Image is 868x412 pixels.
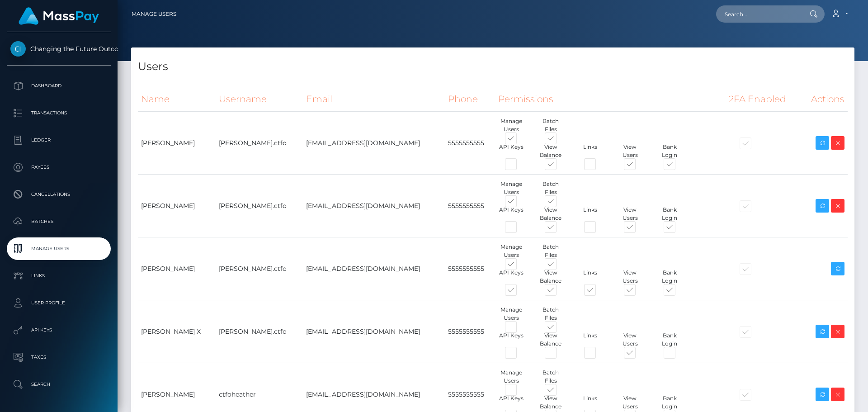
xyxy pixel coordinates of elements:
a: Dashboard [7,75,111,97]
div: Batch Files [531,117,571,133]
td: [PERSON_NAME].ctfo [216,237,303,300]
div: View Balance [531,394,571,411]
th: Email [303,87,445,112]
td: [EMAIL_ADDRESS][DOMAIN_NAME] [303,237,445,300]
div: API Keys [491,269,531,285]
a: Links [7,265,111,287]
input: Search... [716,5,801,23]
div: Links [571,394,610,411]
td: [EMAIL_ADDRESS][DOMAIN_NAME] [303,112,445,175]
p: Dashboard [10,79,107,93]
div: API Keys [491,394,531,411]
h4: Users [138,59,848,75]
a: Manage Users [7,237,111,260]
td: 5555555555 [445,237,495,300]
p: Manage Users [10,242,107,256]
a: Transactions [7,102,111,124]
div: View Balance [531,206,571,222]
th: Phone [445,87,495,112]
p: Payees [10,161,107,174]
div: Batch Files [531,369,571,385]
div: Manage Users [491,369,531,385]
p: Ledger [10,133,107,147]
td: [EMAIL_ADDRESS][DOMAIN_NAME] [303,300,445,363]
div: View Users [610,143,650,159]
p: Taxes [10,350,107,364]
div: View Balance [531,331,571,348]
td: [EMAIL_ADDRESS][DOMAIN_NAME] [303,175,445,237]
div: View Balance [531,143,571,159]
a: Batches [7,210,111,233]
div: Batch Files [531,306,571,322]
img: MassPay Logo [19,7,99,25]
a: Manage Users [132,5,176,24]
div: Links [571,143,610,159]
span: Changing the Future Outcome Inc [7,45,111,53]
div: View Users [610,394,650,411]
td: [PERSON_NAME].ctfo [216,175,303,237]
div: Manage Users [491,180,531,196]
td: 5555555555 [445,112,495,175]
p: Cancellations [10,188,107,201]
div: Bank Login [650,206,690,222]
div: API Keys [491,206,531,222]
div: API Keys [491,331,531,348]
p: Batches [10,215,107,228]
div: Bank Login [650,394,690,411]
div: View Users [610,331,650,348]
td: [PERSON_NAME].ctfo [216,300,303,363]
p: Links [10,269,107,283]
th: Actions [801,87,848,112]
a: Payees [7,156,111,179]
td: [PERSON_NAME] [138,175,216,237]
div: Bank Login [650,331,690,348]
div: View Balance [531,269,571,285]
td: 5555555555 [445,175,495,237]
div: Links [571,331,610,348]
div: Links [571,206,610,222]
div: View Users [610,269,650,285]
p: Search [10,378,107,391]
a: Ledger [7,129,111,152]
div: API Keys [491,143,531,159]
a: Cancellations [7,183,111,206]
div: Links [571,269,610,285]
div: Manage Users [491,306,531,322]
div: Batch Files [531,243,571,259]
td: [PERSON_NAME] [138,112,216,175]
a: Taxes [7,346,111,369]
div: View Users [610,206,650,222]
td: 5555555555 [445,300,495,363]
p: User Profile [10,296,107,310]
p: Transactions [10,106,107,120]
th: Permissions [495,87,726,112]
div: Manage Users [491,117,531,133]
td: [PERSON_NAME].ctfo [216,112,303,175]
a: API Keys [7,319,111,341]
td: [PERSON_NAME] X [138,300,216,363]
div: Bank Login [650,143,690,159]
div: Manage Users [491,243,531,259]
p: API Keys [10,323,107,337]
img: Changing the Future Outcome Inc [10,41,26,57]
div: Bank Login [650,269,690,285]
th: Username [216,87,303,112]
th: Name [138,87,216,112]
a: Search [7,373,111,396]
div: Batch Files [531,180,571,196]
th: 2FA Enabled [726,87,801,112]
td: [PERSON_NAME] [138,237,216,300]
a: User Profile [7,292,111,314]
